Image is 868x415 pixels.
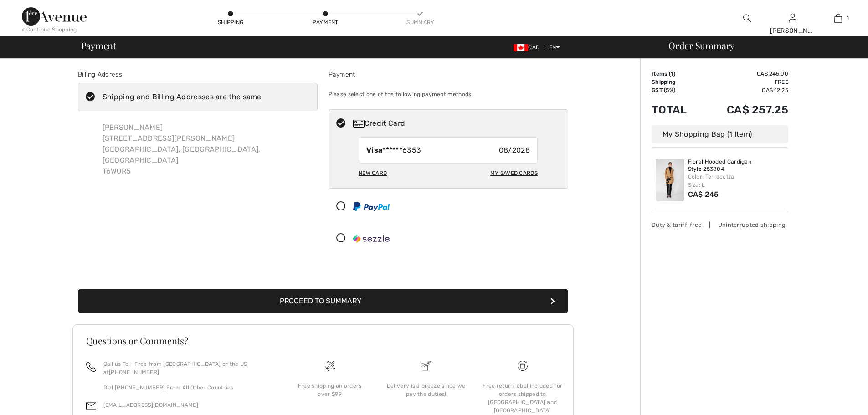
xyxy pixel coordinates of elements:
div: Payment [329,70,568,79]
img: Floral Hooded Cardigan Style 253804 [656,159,684,201]
a: [PHONE_NUMBER] [109,369,159,375]
div: Order Summary [657,41,863,50]
img: Canadian Dollar [514,44,528,51]
span: CA$ 245 [688,190,719,199]
div: Delivery is a breeze since we pay the duties! [385,382,467,398]
span: Payment [81,41,116,50]
td: Items ( ) [652,70,701,78]
td: CA$ 245.00 [701,70,788,78]
img: Credit Card [353,120,365,128]
div: Color: Terracotta Size: L [688,173,785,189]
span: CAD [514,44,543,51]
div: Shipping and Billing Addresses are the same [103,92,262,102]
button: Proceed to Summary [78,289,568,313]
img: call [86,362,96,372]
div: My Saved Cards [490,165,538,181]
div: Summary [406,18,434,26]
span: 1 [671,71,673,77]
div: [PERSON_NAME] [STREET_ADDRESS][PERSON_NAME] [GEOGRAPHIC_DATA], [GEOGRAPHIC_DATA], [GEOGRAPHIC_DAT... [95,115,318,184]
img: PayPal [353,202,390,211]
div: Billing Address [78,70,318,79]
td: CA$ 257.25 [701,94,788,125]
p: Call us Toll-Free from [GEOGRAPHIC_DATA] or the US at [103,360,271,376]
a: Sign In [789,14,796,22]
td: GST (5%) [652,86,701,94]
td: CA$ 12.25 [701,86,788,94]
div: Shipping [217,18,244,26]
a: Floral Hooded Cardigan Style 253804 [688,159,785,173]
span: 08/2028 [499,145,530,156]
img: email [86,401,96,411]
img: search the website [743,13,751,24]
span: 1 [847,14,849,22]
td: Shipping [652,78,701,86]
div: Credit Card [353,118,562,129]
div: [PERSON_NAME] [770,26,815,36]
img: Delivery is a breeze since we pay the duties! [421,361,431,371]
img: Free shipping on orders over $99 [325,361,335,371]
img: My Info [789,13,796,24]
td: Free [701,78,788,86]
td: Total [652,94,701,125]
img: 1ère Avenue [22,7,87,26]
img: Free shipping on orders over $99 [518,361,528,371]
div: Payment [312,18,339,26]
div: Free shipping on orders over $99 [289,382,371,398]
strong: Visa [366,146,382,154]
a: [EMAIL_ADDRESS][DOMAIN_NAME] [103,402,198,408]
div: Duty & tariff-free | Uninterrupted shipping [652,220,788,229]
div: My Shopping Bag (1 Item) [652,125,788,143]
h3: Questions or Comments? [86,336,560,345]
img: Sezzle [353,234,390,243]
img: My Bag [834,13,842,24]
div: < Continue Shopping [22,26,77,34]
div: Free return label included for orders shipped to [GEOGRAPHIC_DATA] and [GEOGRAPHIC_DATA] [482,382,564,415]
p: Dial [PHONE_NUMBER] From All Other Countries [103,384,271,392]
div: Please select one of the following payment methods [329,83,568,106]
div: New Card [359,165,387,181]
a: 1 [816,13,860,24]
span: EN [549,44,560,51]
